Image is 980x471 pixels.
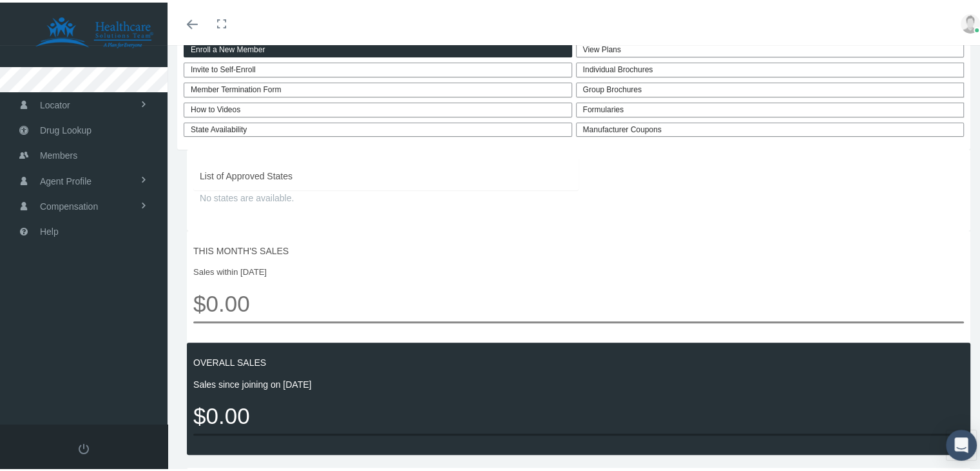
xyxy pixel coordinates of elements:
[184,40,572,55] a: Enroll a New Member
[193,375,964,389] span: Sales since joining on [DATE]
[40,192,98,216] span: Compensation
[40,115,91,140] span: Drug Lookup
[40,217,59,241] span: Help
[40,90,70,115] span: Locator
[193,283,964,319] span: $0.00
[193,353,964,367] span: OVERALL SALES
[200,188,572,203] span: No states are available.
[184,60,572,75] a: Invite to Self-Enroll
[576,120,965,135] a: Manufacturer Coupons
[40,141,77,165] span: Members
[946,427,977,458] div: Open Intercom Messenger
[184,80,572,95] a: Member Termination Form
[193,263,964,276] span: Sales within [DATE]
[576,100,965,115] div: Formularies
[184,100,572,115] a: How to Videos
[40,166,91,191] span: Agent Profile
[184,120,572,135] a: State Availability
[193,396,964,431] span: $0.00
[193,241,964,256] span: THIS MONTH'S SALES
[200,166,572,181] span: List of Approved States
[576,60,965,75] div: Individual Brochures
[961,12,980,31] img: user-placeholder.jpg
[576,80,965,95] div: Group Brochures
[17,14,171,46] img: HEALTHCARE SOLUTIONS TEAM, LLC
[576,40,965,55] a: View Plans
